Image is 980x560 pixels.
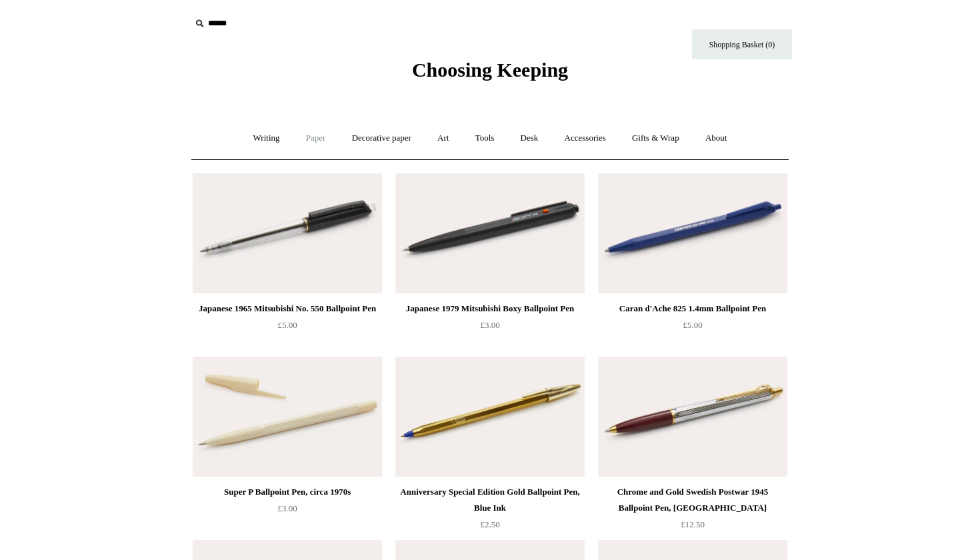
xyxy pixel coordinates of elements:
img: Japanese 1979 Mitsubishi Boxy Ballpoint Pen [395,173,585,293]
a: Anniversary Special Edition Gold Ballpoint Pen, Blue Ink Anniversary Special Edition Gold Ballpoi... [395,357,585,477]
a: Chrome and Gold Swedish Postwar 1945 Ballpoint Pen, Burgundy Chrome and Gold Swedish Postwar 1945... [598,357,787,477]
a: About [693,121,739,156]
span: £2.50 [480,519,499,529]
div: Anniversary Special Edition Gold Ballpoint Pen, Blue Ink [399,484,581,516]
a: Japanese 1965 Mitsubishi No. 550 Ballpoint Pen £5.00 [193,301,382,355]
img: Chrome and Gold Swedish Postwar 1945 Ballpoint Pen, Burgundy [598,357,787,477]
a: Writing [241,121,292,156]
a: Super P Ballpoint Pen, circa 1970s £3.00 [193,484,382,539]
img: Anniversary Special Edition Gold Ballpoint Pen, Blue Ink [395,357,585,477]
a: Desk [509,121,551,156]
img: Super P Ballpoint Pen, circa 1970s [193,357,382,477]
div: Japanese 1965 Mitsubishi No. 550 Ballpoint Pen [196,301,379,317]
a: Shopping Basket (0) [692,29,792,59]
a: Paper [294,121,338,156]
a: Japanese 1979 Mitsubishi Boxy Ballpoint Pen Japanese 1979 Mitsubishi Boxy Ballpoint Pen [395,173,585,293]
span: £3.00 [277,503,297,513]
a: Choosing Keeping [412,69,568,79]
span: £3.00 [480,320,499,330]
span: £12.50 [681,519,705,529]
a: Tools [463,121,507,156]
a: Anniversary Special Edition Gold Ballpoint Pen, Blue Ink £2.50 [395,484,585,539]
span: Choosing Keeping [412,59,568,81]
a: Accessories [553,121,618,156]
a: Caran d'Ache 825 1.4mm Ballpoint Pen Caran d'Ache 825 1.4mm Ballpoint Pen [598,173,787,293]
a: Japanese 1965 Mitsubishi No. 550 Ballpoint Pen Japanese 1965 Mitsubishi No. 550 Ballpoint Pen [193,173,382,293]
a: Super P Ballpoint Pen, circa 1970s Super P Ballpoint Pen, circa 1970s [193,357,382,477]
div: Caran d'Ache 825 1.4mm Ballpoint Pen [601,301,784,317]
a: Chrome and Gold Swedish Postwar 1945 Ballpoint Pen, [GEOGRAPHIC_DATA] £12.50 [598,484,787,539]
a: Art [425,121,461,156]
span: £5.00 [277,320,297,330]
a: Japanese 1979 Mitsubishi Boxy Ballpoint Pen £3.00 [395,301,585,355]
div: Japanese 1979 Mitsubishi Boxy Ballpoint Pen [399,301,581,317]
img: Caran d'Ache 825 1.4mm Ballpoint Pen [598,173,787,293]
a: Gifts & Wrap [620,121,691,156]
div: Super P Ballpoint Pen, circa 1970s [196,484,379,500]
a: Decorative paper [340,121,423,156]
a: Caran d'Ache 825 1.4mm Ballpoint Pen £5.00 [598,301,787,355]
img: Japanese 1965 Mitsubishi No. 550 Ballpoint Pen [193,173,382,293]
div: Chrome and Gold Swedish Postwar 1945 Ballpoint Pen, [GEOGRAPHIC_DATA] [601,484,784,516]
span: £5.00 [683,320,702,330]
